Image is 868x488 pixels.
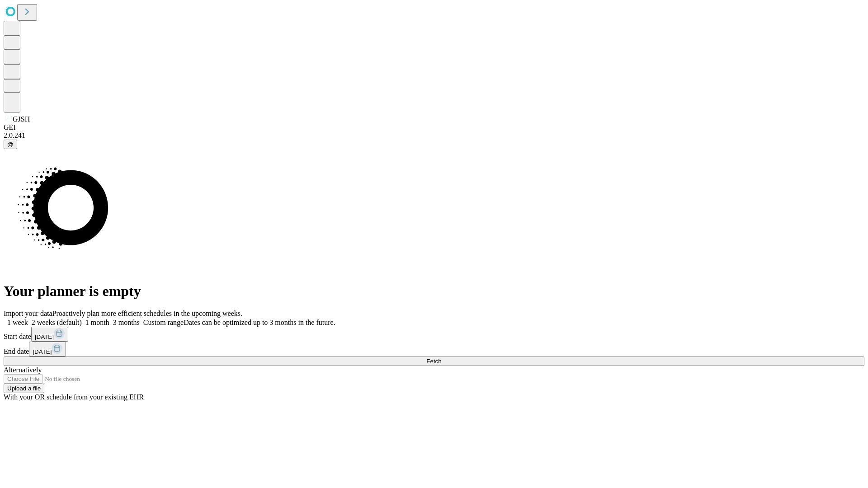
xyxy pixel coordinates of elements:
span: 3 months [113,319,140,326]
button: @ [4,140,17,149]
span: [DATE] [35,333,54,340]
button: [DATE] [29,342,66,357]
button: [DATE] [31,327,68,342]
button: Fetch [4,357,864,366]
span: Fetch [426,358,441,365]
span: 2 weeks (default) [32,319,82,326]
span: 1 month [85,319,109,326]
div: Start date [4,327,864,342]
div: GEI [4,123,864,131]
button: Upload a file [4,384,44,393]
div: 2.0.241 [4,131,864,140]
span: [DATE] [33,348,52,355]
span: Proactively plan more efficient schedules in the upcoming weeks. [52,310,242,317]
span: Dates can be optimized up to 3 months in the future. [184,319,335,326]
h1: Your planner is empty [4,283,864,300]
div: End date [4,342,864,357]
span: Alternatively [4,366,42,374]
span: 1 week [7,319,28,326]
span: GJSH [13,115,30,123]
span: Import your data [4,310,52,317]
span: Custom range [143,319,184,326]
span: With your OR schedule from your existing EHR [4,393,144,401]
span: @ [7,141,14,148]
